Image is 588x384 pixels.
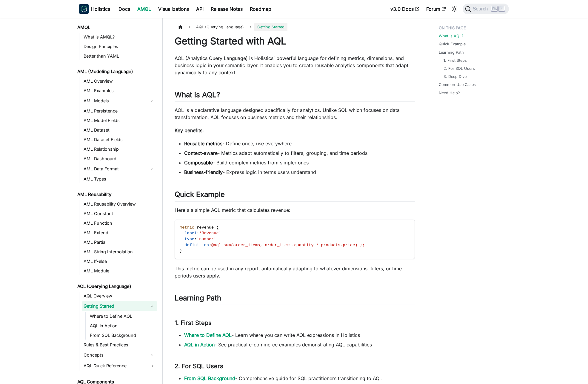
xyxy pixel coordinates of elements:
p: Here's a simple AQL metric that calculates revenue: [175,206,415,214]
strong: Key benefits: [175,127,204,133]
h2: What is AQL? [175,90,415,102]
a: Rules & Best Practices [82,341,157,349]
a: Where to Define AQL [88,312,157,320]
p: AQL (Analytics Query Language) is Holistics' powerful language for defining metrics, dimensions, ... [175,55,415,76]
a: AML Function [82,219,157,227]
span: : [209,243,211,247]
a: AML Relationship [82,145,157,153]
span: metric [180,225,194,230]
p: AQL is a declarative language designed specifically for analytics. Unlike SQL which focuses on da... [175,107,415,121]
a: v3.0 Docs [387,4,423,14]
a: Design Principles [82,42,157,51]
span: { [216,225,218,230]
span: revenue [197,225,214,230]
span: AQL (Querying Language) [193,23,247,31]
a: AML Module [82,267,157,275]
span: 'Revenue' [199,231,221,235]
a: AML Overview [82,77,157,85]
a: AML Dataset Fields [82,135,157,144]
a: AML (Modeling Language) [76,67,157,76]
a: AML Partial [82,238,157,246]
span: @aql sum(order_items, order_items.quantity * products.price) ;; [211,243,365,247]
li: - Express logic in terms users understand [184,169,415,176]
a: AML Models [82,96,147,106]
a: AML Examples [82,87,157,95]
a: From SQL Background [88,331,157,340]
span: : [194,237,197,241]
a: AQL in Action [184,342,215,348]
a: AQL in Action [88,322,157,330]
a: Where to Define AQL [184,332,232,338]
li: - Learn where you can write AQL expressions in Holistics [184,331,415,339]
a: 2. For SQL Users [444,66,475,71]
span: : [197,231,199,235]
kbd: K [499,6,505,11]
span: } [180,249,182,253]
a: AQL (Querying Language) [76,282,157,291]
a: AML Constant [82,209,157,218]
li: - Build complex metrics from simpler ones [184,159,415,166]
a: 1. First Steps [444,58,467,63]
a: AQL Quick Reference [82,361,157,371]
strong: Composable [184,160,213,166]
a: AMQL [76,23,157,32]
h2: Quick Example [175,190,415,201]
strong: Business-friendly [184,169,223,175]
strong: Reusable metrics [184,141,222,146]
a: From SQL Background [184,375,235,381]
a: AML Types [82,175,157,183]
button: Expand sidebar category 'Concepts' [147,350,157,360]
a: Forum [423,4,449,14]
span: definition [184,243,209,247]
li: - Comprehensive guide for SQL practitioners transitioning to AQL [184,375,415,382]
h3: 1. First Steps [175,319,415,327]
a: AML Model Fields [82,116,157,125]
a: AML If-else [82,257,157,266]
a: AML Extend [82,229,157,237]
a: AQL Overview [82,292,157,300]
a: Better than YAML [82,52,157,60]
span: label [184,231,197,235]
a: AML Persistence [82,107,157,115]
a: Roadmap [246,4,275,14]
a: Need Help? [439,90,460,96]
strong: Context-aware [184,150,218,156]
button: Expand sidebar category 'AML Models' [147,96,157,106]
a: AML Reusability [76,190,157,199]
a: Getting Started [82,301,147,311]
img: Holistics [79,4,89,14]
a: Concepts [82,350,147,360]
a: Home page [175,23,186,31]
p: This metric can be used in any report, automatically adapting to whatever dimensions, filters, or... [175,265,415,279]
a: AML Dataset [82,126,157,134]
a: Visualizations [155,4,193,14]
a: AMQL [134,4,155,14]
a: What is AQL? [439,33,464,39]
h1: Getting Started with AQL [175,35,415,47]
span: Getting Started [254,23,287,31]
a: Release Notes [207,4,246,14]
a: AML Dashboard [82,155,157,163]
button: Switch between dark and light mode (currently light mode) [450,4,459,14]
a: AML Data Format [82,164,147,174]
a: AML Reusability Overview [82,200,157,208]
a: HolisticsHolistics [79,4,110,14]
span: type [184,237,194,241]
li: - See practical e-commerce examples demonstrating AQL capabilities [184,341,415,348]
h2: Learning Path [175,294,415,305]
a: Quick Example [439,41,466,47]
a: AML String Interpolation [82,248,157,256]
button: Search (Ctrl+K) [463,4,509,14]
b: Holistics [91,5,110,13]
a: 3. Deep Dive [444,74,467,79]
button: Expand sidebar category 'AML Data Format' [147,164,157,174]
a: Learning Path [439,50,464,55]
button: Collapse sidebar category 'Getting Started' [147,301,157,311]
span: Search [471,6,492,12]
a: What is AMQL? [82,33,157,41]
h3: 2. For SQL Users [175,363,415,370]
a: Common Use Cases [439,82,476,87]
nav: Breadcrumbs [175,23,415,31]
span: 'number' [197,237,216,241]
li: - Metrics adapt automatically to filters, grouping, and time periods [184,149,415,157]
